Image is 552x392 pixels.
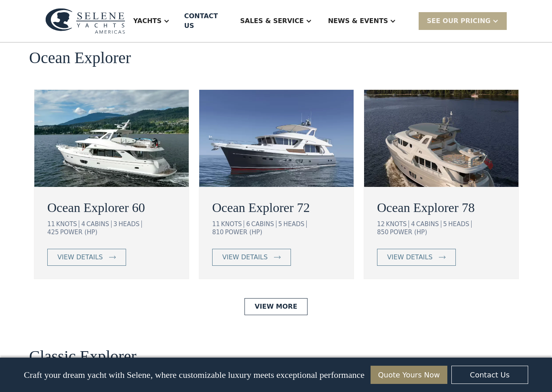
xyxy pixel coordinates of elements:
[283,220,307,228] div: HEADS
[439,256,446,259] img: icon
[199,90,354,187] img: ocean going trawler
[29,348,137,365] h2: Classic Explorer
[212,220,220,228] div: 11
[47,229,59,236] div: 425
[377,198,506,217] a: Ocean Explorer 78
[60,229,97,236] div: POWER (HP)
[212,198,341,217] a: Ocean Explorer 72
[251,220,276,228] div: CABINS
[221,220,244,228] div: KNOTS
[244,298,307,315] a: View More
[364,90,518,187] img: ocean going trawler
[118,220,142,228] div: HEADS
[278,220,282,228] div: 5
[377,220,385,228] div: 12
[47,220,55,228] div: 11
[212,249,291,266] a: view details
[47,198,176,217] a: Ocean Explorer 60
[240,16,303,26] div: Sales & Service
[133,16,162,26] div: Yachts
[371,366,447,384] a: Quote Yours Now
[274,256,281,259] img: icon
[390,229,427,236] div: POWER (HP)
[56,220,79,228] div: KNOTS
[320,5,405,37] div: News & EVENTS
[125,5,178,37] div: Yachts
[427,16,491,26] div: SEE Our Pricing
[225,229,262,236] div: POWER (HP)
[419,12,507,30] div: SEE Our Pricing
[386,220,409,228] div: KNOTS
[45,8,125,34] img: logo
[86,220,112,228] div: CABINS
[109,256,116,259] img: icon
[387,252,432,262] div: view details
[328,16,388,26] div: News & EVENTS
[416,220,441,228] div: CABINS
[24,370,364,380] p: Craft your dream yacht with Selene, where customizable luxury meets exceptional performance
[57,252,103,262] div: view details
[448,220,472,228] div: HEADS
[34,90,189,187] img: ocean going trawler
[377,229,389,236] div: 850
[114,220,118,228] div: 3
[377,249,456,266] a: view details
[246,220,250,228] div: 6
[443,220,447,228] div: 5
[47,249,126,266] a: view details
[81,220,85,228] div: 4
[411,220,415,228] div: 4
[29,49,131,67] h2: Ocean Explorer
[212,229,224,236] div: 810
[451,366,528,384] a: Contact Us
[184,11,226,31] div: Contact US
[232,5,320,37] div: Sales & Service
[222,252,268,262] div: view details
